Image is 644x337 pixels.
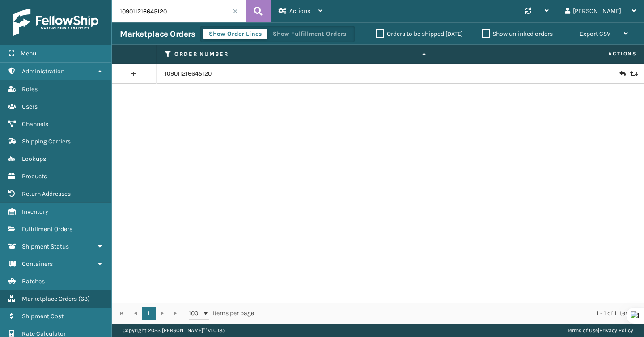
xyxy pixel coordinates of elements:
a: Privacy Policy [599,327,633,333]
div: 1 - 1 of 1 items [267,309,634,318]
a: Terms of Use [567,327,598,333]
span: Administration [22,67,64,75]
a: 109011216645120 [165,69,212,78]
span: Inventory [22,208,48,215]
span: Containers [22,260,53,268]
button: Show Fulfillment Orders [267,29,352,39]
span: Marketplace Orders [22,295,77,303]
span: 100 [189,309,202,318]
span: Actions [289,7,310,15]
span: Users [22,103,38,110]
p: Copyright 2023 [PERSON_NAME]™ v 1.0.185 [123,324,225,337]
span: Return Addresses [22,190,71,198]
span: Fulfillment Orders [22,225,72,233]
span: Shipping Carriers [22,138,71,145]
span: Lookups [22,155,46,163]
span: Actions [438,46,642,61]
span: Export CSV [580,30,610,38]
img: logo [13,9,98,36]
div: | [567,324,633,337]
span: items per page [189,307,254,320]
span: Shipment Status [22,243,69,250]
label: Orders to be shipped [DATE] [376,30,463,38]
i: Replace [630,71,636,77]
h3: Marketplace Orders [120,29,195,39]
span: Roles [22,85,38,93]
button: Show Order Lines [203,29,267,39]
label: Order Number [174,50,418,58]
span: Shipment Cost [22,312,64,320]
i: Create Return Label [619,69,625,78]
a: 1 [142,307,156,320]
label: Show unlinked orders [482,30,553,38]
span: Channels [22,120,48,128]
span: ( 63 ) [78,295,90,303]
span: Menu [21,50,36,57]
span: Batches [22,278,45,285]
span: Products [22,173,47,180]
